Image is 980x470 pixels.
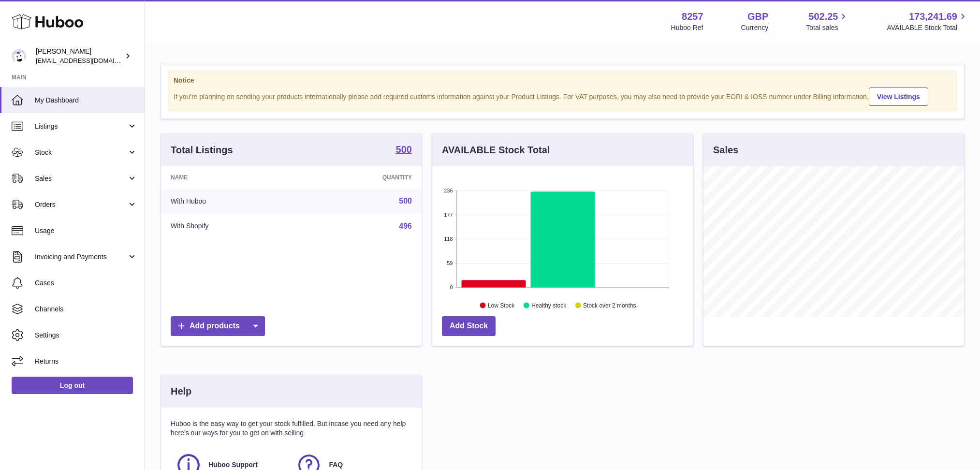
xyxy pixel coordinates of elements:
[35,148,127,157] span: Stock
[35,331,137,340] span: Settings
[35,226,137,235] span: Usage
[869,88,928,106] a: View Listings
[682,10,703,23] strong: 8257
[12,49,26,63] img: don@skinsgolf.com
[806,10,849,32] a: 502.25 Total sales
[35,174,127,183] span: Sales
[806,23,849,32] span: Total sales
[583,302,636,309] text: Stock over 2 months
[12,377,133,394] a: Log out
[531,302,567,309] text: Healthy stock
[329,460,343,470] span: FAQ
[174,76,951,85] strong: Notice
[171,419,412,438] p: Huboo is the easy way to get your stock fulfilled. But incase you need any help here's our ways f...
[444,212,453,218] text: 177
[713,144,738,157] h3: Sales
[35,200,127,209] span: Orders
[450,284,453,290] text: 0
[444,236,453,242] text: 118
[35,252,127,262] span: Invoicing and Payments
[808,10,838,23] span: 502.25
[36,47,123,65] div: [PERSON_NAME]
[399,222,412,230] a: 496
[171,144,233,157] h3: Total Listings
[35,305,137,314] span: Channels
[171,316,265,336] a: Add products
[887,10,968,32] a: 173,241.69 AVAILABLE Stock Total
[174,86,951,106] div: If you're planning on sending your products internationally please add required customs informati...
[35,279,137,288] span: Cases
[399,197,412,205] a: 500
[396,145,412,154] strong: 500
[171,385,191,398] h3: Help
[442,144,550,157] h3: AVAILABLE Stock Total
[35,96,137,105] span: My Dashboard
[161,214,302,239] td: With Shopify
[35,122,127,131] span: Listings
[161,189,302,214] td: With Huboo
[747,10,768,23] strong: GBP
[36,57,142,64] span: [EMAIL_ADDRESS][DOMAIN_NAME]
[444,188,453,193] text: 236
[302,166,422,189] th: Quantity
[442,316,496,336] a: Add Stock
[488,302,515,309] text: Low Stock
[741,23,769,32] div: Currency
[447,260,453,266] text: 59
[35,357,137,366] span: Returns
[396,145,412,156] a: 500
[161,166,302,189] th: Name
[671,23,703,32] div: Huboo Ref
[887,23,968,32] span: AVAILABLE Stock Total
[208,460,258,470] span: Huboo Support
[909,10,957,23] span: 173,241.69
